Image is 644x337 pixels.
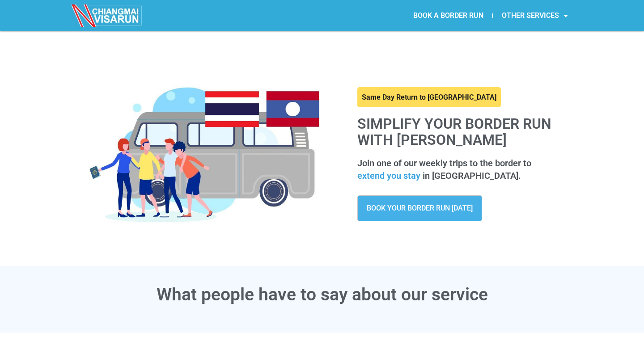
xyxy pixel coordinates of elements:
[357,158,531,168] span: Join one of our weekly trips to the border to
[423,170,521,181] span: in [GEOGRAPHIC_DATA].
[322,5,577,26] nav: Menu
[357,116,563,147] h1: Simplify your border run with [PERSON_NAME]
[357,169,420,182] span: extend you stay
[357,195,482,221] a: BOOK YOUR BORDER RUN [DATE]
[493,5,577,26] a: OTHER SERVICES
[367,205,473,212] span: BOOK YOUR BORDER RUN [DATE]
[72,286,572,303] h3: What people have to say about our service
[404,5,492,26] a: BOOK A BORDER RUN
